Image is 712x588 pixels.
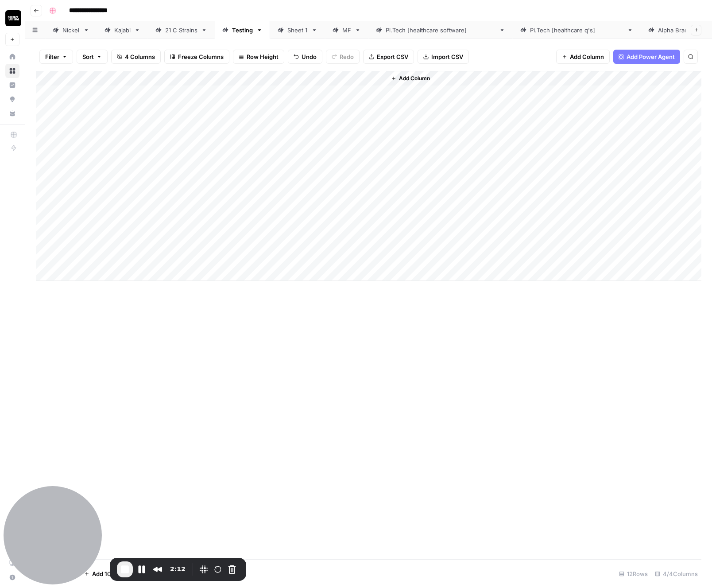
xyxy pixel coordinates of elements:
a: Alpha Brands [641,21,712,39]
button: Freeze Columns [164,50,229,64]
a: [DOMAIN_NAME] [healthcare software] [368,21,513,39]
button: Row Height [233,50,284,64]
button: 4 Columns [111,50,161,64]
div: [DOMAIN_NAME] [healthcare q's] [530,26,623,35]
span: Redo [340,52,354,61]
span: Freeze Columns [178,52,224,61]
a: 21 C Strains [148,21,215,39]
button: Workspace: Contact Studios [5,7,19,29]
button: Add 10 Rows [79,567,133,581]
span: Add Power Agent [627,52,675,61]
a: MF [325,21,368,39]
span: Export CSV [377,52,408,61]
a: Opportunities [5,92,19,106]
a: Kajabi [97,21,148,39]
img: Contact Studios Logo [5,10,21,26]
div: Nickel [62,26,80,35]
div: Testing [232,26,253,35]
button: Add Column [387,73,433,84]
div: 21 C Strains [165,26,197,35]
a: Nickel [45,21,97,39]
span: Sort [82,52,94,61]
span: Add Column [570,52,604,61]
div: 4/4 Columns [651,567,701,581]
a: Testing [215,21,270,39]
span: Import CSV [431,52,463,61]
div: Kajabi [114,26,131,35]
span: Filter [45,52,59,61]
a: Your Data [5,106,19,121]
div: MF [342,26,351,35]
a: Insights [5,78,19,92]
button: Add Column [556,50,610,64]
button: Filter [39,50,73,64]
button: Undo [288,50,322,64]
button: Add Power Agent [613,50,680,64]
div: [DOMAIN_NAME] [healthcare software] [386,26,495,35]
div: Alpha Brands [658,26,694,35]
button: Redo [326,50,360,64]
a: Home [5,50,19,64]
button: Import CSV [418,50,469,64]
span: Add Column [399,74,430,82]
span: 4 Columns [125,52,155,61]
button: Sort [77,50,108,64]
button: Export CSV [363,50,414,64]
a: Browse [5,64,19,78]
a: Sheet 1 [270,21,325,39]
div: 12 Rows [615,567,651,581]
div: Sheet 1 [287,26,308,35]
span: Row Height [247,52,279,61]
span: Undo [302,52,317,61]
a: [DOMAIN_NAME] [healthcare q's] [513,21,641,39]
